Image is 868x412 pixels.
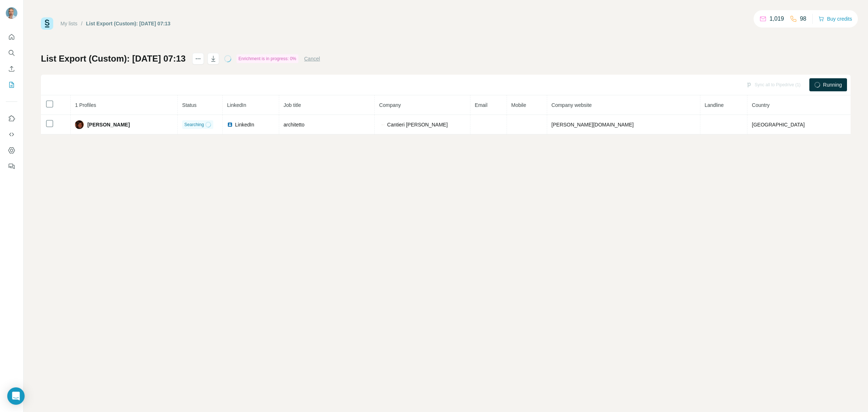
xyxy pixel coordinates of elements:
img: company-logo [379,124,385,125]
li: / [81,20,83,27]
span: Cantieri [PERSON_NAME] [387,121,448,128]
button: Quick start [6,30,17,43]
span: Mobile [511,102,526,108]
button: My lists [6,78,17,91]
span: [PERSON_NAME][DOMAIN_NAME] [552,122,634,128]
p: 1,019 [770,14,784,23]
button: Buy credits [818,14,852,24]
span: Status [182,102,197,108]
button: Use Surfe API [6,128,17,141]
button: Enrich CSV [6,62,17,75]
span: Company website [552,102,592,108]
span: 1 Profiles [75,102,96,108]
button: Dashboard [6,144,17,157]
a: My lists [60,21,77,26]
span: Running [823,81,842,88]
h1: List Export (Custom): [DATE] 07:13 [41,53,186,64]
div: Open Intercom Messenger [7,387,25,405]
button: Cancel [304,55,320,62]
div: List Export (Custom): [DATE] 07:13 [86,20,171,27]
span: Job title [284,102,301,108]
span: Landline [705,102,724,108]
img: Avatar [6,7,17,19]
div: Enrichment is in progress: 0% [236,54,298,63]
span: Company [379,102,401,108]
span: Email [475,102,487,108]
p: 98 [800,14,806,23]
button: Search [6,46,17,59]
span: [GEOGRAPHIC_DATA] [752,122,805,128]
button: Use Surfe on LinkedIn [6,112,17,125]
img: Avatar [75,120,84,129]
span: LinkedIn [227,102,246,108]
span: [PERSON_NAME] [87,121,130,128]
span: Country [752,102,770,108]
span: architetto [284,122,305,128]
img: LinkedIn logo [227,122,233,128]
button: actions [192,53,204,64]
img: Surfe Logo [41,17,53,30]
button: Feedback [6,160,17,173]
span: Searching [184,121,204,128]
span: LinkedIn [235,121,254,128]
